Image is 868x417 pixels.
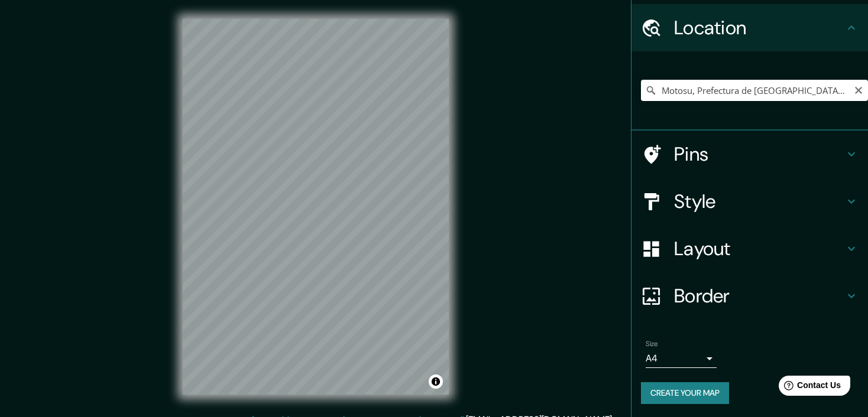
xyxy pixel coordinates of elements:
div: Location [631,4,868,51]
canvas: Map [183,19,449,395]
div: A4 [646,349,717,368]
div: Style [631,178,868,225]
h4: Pins [674,142,844,166]
label: Size [646,339,658,349]
h4: Location [674,16,844,40]
h4: Border [674,284,844,308]
div: Border [631,272,868,320]
button: Clear [854,84,863,95]
button: Toggle attribution [429,374,443,389]
h4: Layout [674,237,844,260]
input: Pick your city or area [641,80,868,101]
div: Layout [631,225,868,272]
h4: Style [674,190,844,213]
div: Pins [631,131,868,178]
iframe: Help widget launcher [763,371,855,404]
button: Create your map [641,382,729,404]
